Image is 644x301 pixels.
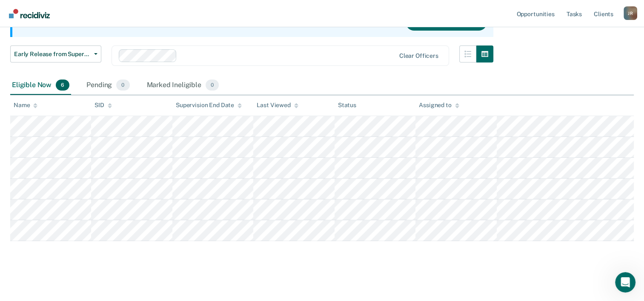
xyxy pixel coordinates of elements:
[94,102,112,109] div: SID
[176,102,242,109] div: Supervision End Date
[624,6,637,20] button: Profile dropdown button
[14,51,91,58] span: Early Release from Supervision
[116,80,129,91] span: 0
[56,80,69,91] span: 6
[10,45,101,62] button: Early Release from Supervision
[9,9,50,18] img: Recidiviz
[257,102,298,109] div: Last Viewed
[615,272,635,292] iframe: Intercom live chat
[399,52,438,60] div: Clear officers
[206,80,219,91] span: 0
[85,76,131,95] div: Pending0
[145,76,221,95] div: Marked Ineligible0
[14,102,37,109] div: Name
[624,6,637,20] div: J R
[10,76,71,95] div: Eligible Now6
[419,102,459,109] div: Assigned to
[338,102,356,109] div: Status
